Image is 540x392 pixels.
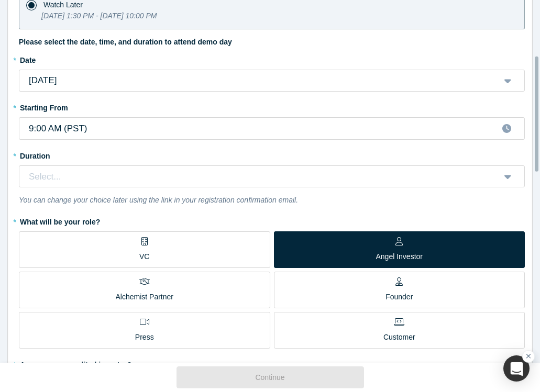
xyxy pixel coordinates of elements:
label: Are you an accredited investor? [19,356,525,371]
div: Select... [28,170,492,184]
p: Angel Investor [376,251,423,262]
label: Starting From [19,99,525,114]
div: [DATE] [28,74,492,87]
span: Watch Later [43,1,83,9]
button: Continue [177,366,364,388]
p: Press [135,332,154,343]
p: Customer [383,332,415,343]
p: Founder [385,292,413,303]
i: You can change your choice later using the link in your registration confirmation email. [19,196,298,204]
label: Date [19,51,525,66]
label: Duration [19,147,525,162]
i: [DATE] 1:30 PM - [DATE] 10:00 PM [41,12,157,20]
p: VC [139,251,149,262]
label: Please select the date, time, and duration to attend demo day [19,37,232,48]
p: Alchemist Partner [116,292,173,303]
label: What will be your role? [19,213,525,228]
